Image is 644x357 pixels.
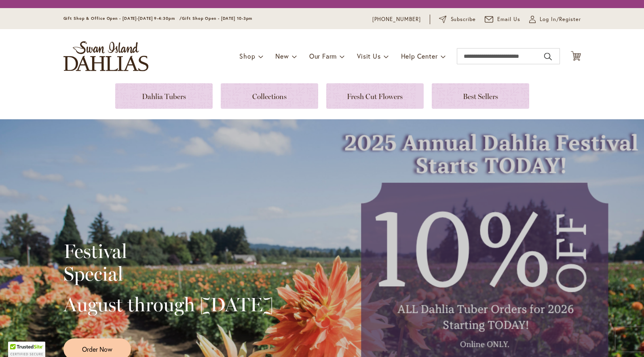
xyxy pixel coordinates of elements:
span: New [275,52,289,60]
h2: August through [DATE] [63,293,273,316]
span: Email Us [497,15,520,23]
span: Help Center [401,52,438,60]
span: Gift Shop & Office Open - [DATE]-[DATE] 9-4:30pm / [63,16,182,21]
span: Visit Us [357,52,380,60]
a: store logo [63,41,148,71]
a: [PHONE_NUMBER] [372,15,421,23]
span: Log In/Register [540,15,581,23]
span: Shop [239,52,255,60]
div: TrustedSite Certified [8,342,45,357]
a: Subscribe [439,15,476,23]
a: Email Us [485,15,520,23]
a: Log In/Register [529,15,581,23]
span: Order Now [82,344,112,354]
h2: Festival Special [63,240,273,285]
span: Gift Shop Open - [DATE] 10-3pm [182,16,252,21]
span: Our Farm [309,52,337,60]
span: Subscribe [451,15,476,23]
button: Search [544,50,551,63]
